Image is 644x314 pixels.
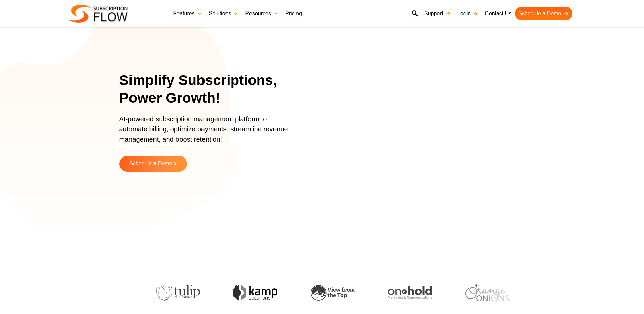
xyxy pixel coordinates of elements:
a: Support [421,7,454,20]
a: Solutions [206,7,242,20]
a: Contact Us [481,7,515,20]
img: orange-onions [463,284,507,301]
a: Login [454,7,481,20]
a: Schedule a Demo [119,156,187,172]
h1: Simplify Subscriptions, Power Growth! [119,72,304,107]
img: view-from-the-top [308,285,352,301]
img: onhold-marketing [385,286,429,300]
img: tulip-publishing [153,285,197,301]
a: Schedule a Demo [515,7,572,20]
p: AI-powered subscription management platform to automate billing, optimize payments, streamline re... [119,114,295,151]
img: kamp-solution [231,285,275,301]
a: Features [170,7,206,20]
a: Pricing [282,7,305,20]
a: Resources [242,7,282,20]
img: Subscriptionflow [69,5,128,23]
span: Schedule a Demo [129,161,172,167]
